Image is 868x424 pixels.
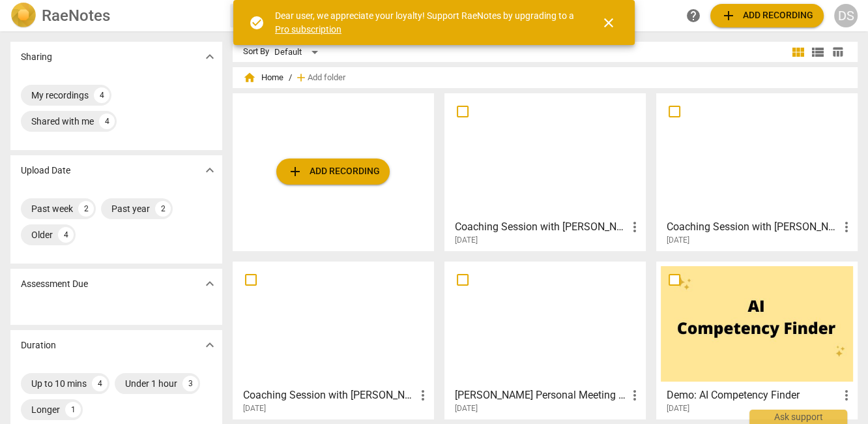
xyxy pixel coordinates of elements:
[31,403,60,416] div: Longer
[21,339,56,352] p: Duration
[295,71,308,84] span: add
[627,219,643,235] span: more_vert
[828,42,847,62] button: Table view
[200,274,220,294] button: Show more
[667,235,689,246] span: [DATE]
[155,201,171,217] div: 2
[78,201,94,217] div: 2
[287,164,302,179] span: add
[601,15,616,31] span: close
[21,277,88,291] p: Assessment Due
[200,47,220,67] button: Show more
[832,46,844,58] span: table_chart
[661,266,853,414] a: Demo: AI Competency Finder[DATE]
[31,377,87,390] div: Up to 10 mins
[31,115,94,128] div: Shared with me
[243,47,269,57] div: Sort By
[274,42,323,63] div: Default
[275,9,577,36] div: Dear user, we appreciate your loyalty! Support RaeNotes by upgrading to a
[200,160,220,180] button: Show more
[455,235,478,246] span: [DATE]
[31,228,53,241] div: Older
[455,387,627,403] h3: Deborah Schellhase's Personal Meeting Room
[667,387,839,403] h3: Demo: AI Competency Finder
[99,114,115,129] div: 4
[790,44,806,60] span: view_module
[710,4,824,27] button: Upload
[667,219,839,235] h3: Coaching Session with Heather S
[21,50,52,64] p: Sharing
[125,377,177,390] div: Under 1 hour
[455,219,627,235] h3: Coaching Session with Lindsay L
[834,4,858,27] button: DS
[593,7,624,38] button: Close
[289,73,292,83] span: /
[202,162,218,178] span: expand_more
[92,376,108,391] div: 4
[449,266,641,414] a: [PERSON_NAME] Personal Meeting Room[DATE]
[661,98,853,245] a: Coaching Session with [PERSON_NAME][DATE]
[200,335,220,355] button: Show more
[449,98,641,245] a: Coaching Session with [PERSON_NAME][DATE]
[808,42,828,62] button: List view
[58,227,74,243] div: 4
[275,24,341,35] a: Pro subscription
[721,8,736,23] span: add
[249,15,265,31] span: check_circle
[686,8,701,23] span: help
[65,402,81,417] div: 1
[31,202,73,215] div: Past week
[202,337,218,353] span: expand_more
[94,87,109,103] div: 4
[10,3,220,29] a: LogoRaeNotes
[682,4,705,27] a: Help
[839,219,854,235] span: more_vert
[667,403,689,414] span: [DATE]
[415,387,431,403] span: more_vert
[182,376,198,391] div: 3
[243,71,283,84] span: Home
[243,403,266,414] span: [DATE]
[10,3,36,29] img: Logo
[243,71,256,84] span: home
[721,8,813,23] span: Add recording
[202,276,218,292] span: expand_more
[810,44,826,60] span: view_list
[749,410,847,424] div: Ask support
[627,387,643,403] span: more_vert
[308,73,345,83] span: Add folder
[839,387,854,403] span: more_vert
[42,7,110,25] h2: RaeNotes
[287,164,379,179] span: Add recording
[21,164,70,177] p: Upload Date
[243,387,415,403] h3: Coaching Session with Misha L
[202,49,218,65] span: expand_more
[788,42,808,62] button: Tile view
[31,89,89,102] div: My recordings
[111,202,150,215] div: Past year
[276,159,390,185] button: Upload
[455,403,478,414] span: [DATE]
[237,266,429,414] a: Coaching Session with [PERSON_NAME][DATE]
